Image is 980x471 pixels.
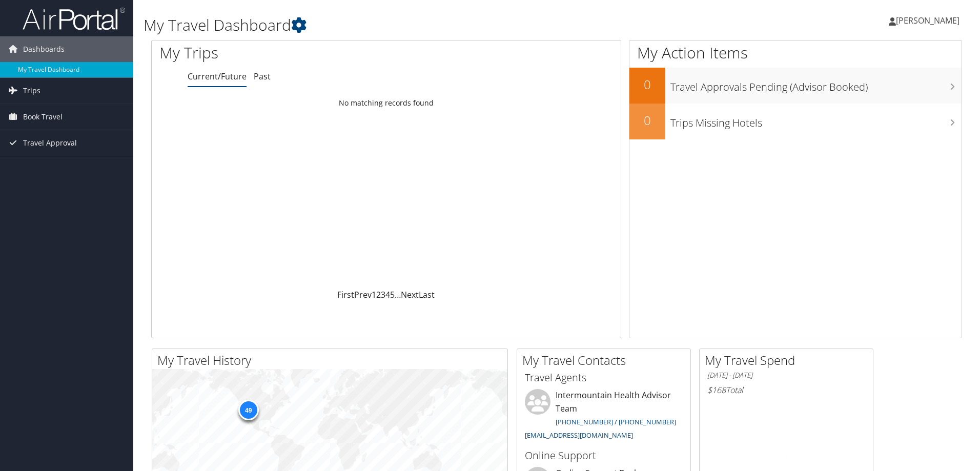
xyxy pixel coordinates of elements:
[629,42,962,64] h1: My Action Items
[707,384,726,396] span: $168
[23,104,63,130] span: Book Travel
[401,289,419,300] a: Next
[670,75,962,94] h3: Travel Approvals Pending (Advisor Booked)
[254,71,271,82] a: Past
[381,289,385,300] a: 3
[385,289,390,300] a: 4
[629,112,665,129] h2: 0
[629,68,962,104] a: 0Travel Approvals Pending (Advisor Booked)
[629,76,665,93] h2: 0
[144,14,695,36] h1: My Travel Dashboard
[705,352,873,369] h2: My Travel Spend
[390,289,395,300] a: 5
[23,78,40,104] span: Trips
[525,431,633,440] a: [EMAIL_ADDRESS][DOMAIN_NAME]
[707,384,865,396] h6: Total
[354,289,372,300] a: Prev
[522,352,690,369] h2: My Travel Contacts
[157,352,507,369] h2: My Travel History
[23,130,77,156] span: Travel Approval
[419,289,435,300] a: Last
[238,400,258,420] div: 49
[896,15,959,26] span: [PERSON_NAME]
[337,289,354,300] a: First
[707,371,865,380] h6: [DATE] - [DATE]
[556,417,676,426] a: [PHONE_NUMBER] / [PHONE_NUMBER]
[525,371,683,385] h3: Travel Agents
[23,7,125,31] img: airportal-logo.png
[159,42,418,64] h1: My Trips
[520,389,688,444] li: Intermountain Health Advisor Team
[525,448,683,463] h3: Online Support
[372,289,376,300] a: 1
[889,5,970,36] a: [PERSON_NAME]
[23,36,65,62] span: Dashboards
[670,111,962,130] h3: Trips Missing Hotels
[188,71,247,82] a: Current/Future
[152,94,621,112] td: No matching records found
[629,104,962,139] a: 0Trips Missing Hotels
[376,289,381,300] a: 2
[395,289,401,300] span: …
